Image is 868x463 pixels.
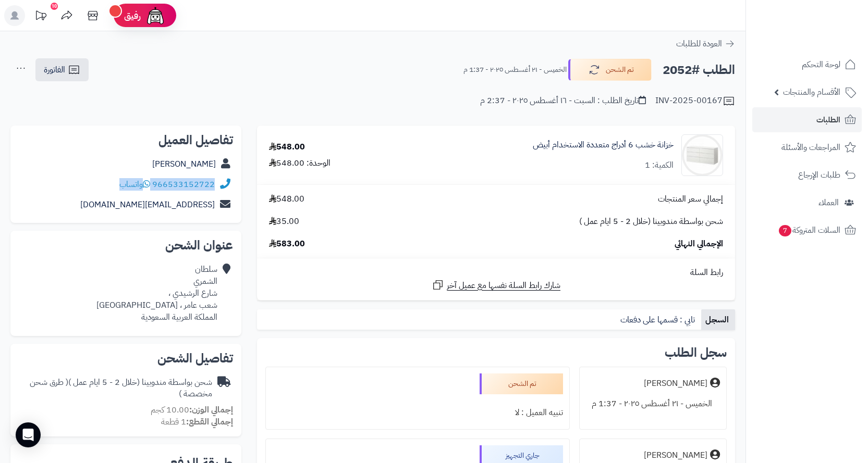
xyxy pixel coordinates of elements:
div: سلطان الشمري شارع الرشيدي ، شعب عامر ، [GEOGRAPHIC_DATA] المملكة العربية السعودية [96,264,217,323]
small: الخميس - ٢١ أغسطس ٢٠٢٥ - 1:37 م [463,65,567,75]
div: INV-2025-00167 [655,95,735,107]
span: المراجعات والأسئلة [781,140,840,155]
span: الطلبات [816,112,840,127]
a: تابي : قسمها على دفعات [616,309,701,330]
a: الفاتورة [35,58,89,81]
span: العودة للطلبات [676,37,722,50]
div: تم الشحن [480,373,563,394]
h2: تفاصيل الشحن [19,352,233,365]
span: رفيق [124,9,141,22]
div: Open Intercom Messenger [16,422,41,447]
h2: الطلب #2052 [663,59,735,81]
strong: إجمالي القطع: [186,416,233,428]
span: الأقسام والمنتجات [783,85,840,99]
a: المراجعات والأسئلة [752,135,862,160]
a: طلبات الإرجاع [752,162,862,187]
img: ai-face.png [145,5,166,26]
span: 583.00 [269,238,305,250]
span: الفاتورة [44,64,65,76]
a: لوحة التحكم [752,52,862,77]
a: شارك رابط السلة نفسها مع عميل آخر [432,279,560,292]
h2: تفاصيل العميل [19,134,233,146]
span: 7 [779,225,791,236]
div: 10 [51,3,58,10]
a: واتساب [119,178,150,191]
div: الوحدة: 548.00 [269,157,331,169]
h3: سجل الطلب [665,346,727,359]
div: شحن بواسطة مندوبينا (خلال 2 - 5 ايام عمل ) [19,377,212,401]
span: لوحة التحكم [802,57,840,72]
span: شحن بواسطة مندوبينا (خلال 2 - 5 ايام عمل ) [579,216,723,228]
a: العودة للطلبات [676,37,735,50]
div: [PERSON_NAME] [644,449,707,461]
span: طلبات الإرجاع [798,168,840,182]
div: تنبيه العميل : لا [272,403,563,423]
h2: عنوان الشحن [19,239,233,252]
span: شارك رابط السلة نفسها مع عميل آخر [447,280,560,292]
a: 966533152722 [152,178,215,191]
strong: إجمالي الوزن: [189,404,233,416]
img: 1752136123-1746708872495-1702206407-110115010035-1000x1000-90x90.jpg [682,134,723,176]
div: [PERSON_NAME] [644,378,707,390]
span: الإجمالي النهائي [675,238,723,250]
span: 35.00 [269,216,299,228]
a: العملاء [752,190,862,215]
span: ( طرق شحن مخصصة ) [30,376,212,401]
span: إجمالي سعر المنتجات [658,193,723,205]
div: تاريخ الطلب : السبت - ١٦ أغسطس ٢٠٢٥ - 2:37 م [480,95,646,107]
span: العملاء [818,195,839,210]
div: الكمية: 1 [645,159,674,171]
small: 1 قطعة [161,416,233,428]
div: رابط السلة [261,267,731,279]
a: خزانة خشب 6 أدراج متعددة الاستخدام أبيض [533,139,674,151]
a: [EMAIL_ADDRESS][DOMAIN_NAME] [80,198,215,211]
div: الخميس - ٢١ أغسطس ٢٠٢٥ - 1:37 م [586,394,720,414]
span: السلات المتروكة [778,223,840,237]
a: السجل [701,309,735,330]
div: 548.00 [269,141,305,153]
small: 10.00 كجم [151,404,233,416]
a: تحديثات المنصة [28,5,54,29]
span: 548.00 [269,193,304,205]
a: السلات المتروكة7 [752,218,862,243]
a: [PERSON_NAME] [152,158,216,170]
a: الطلبات [752,107,862,132]
button: تم الشحن [568,59,652,81]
